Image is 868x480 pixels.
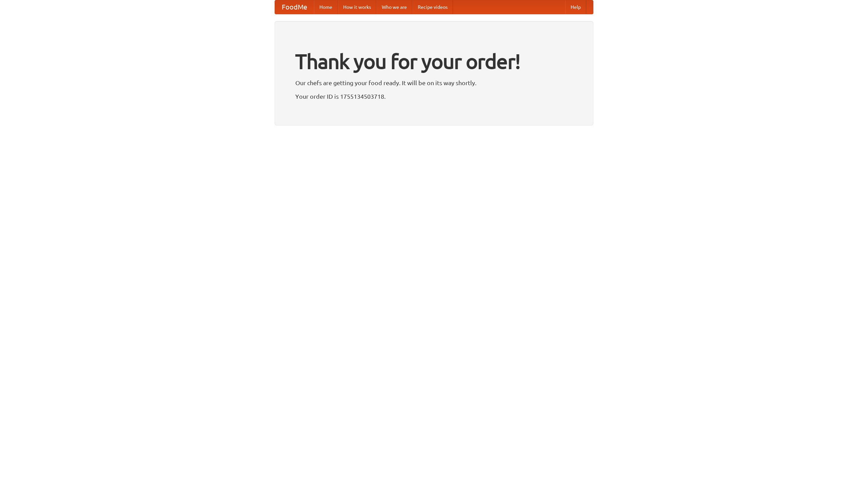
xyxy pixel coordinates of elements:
a: Home [314,0,338,14]
p: Your order ID is 1755134503718. [295,91,573,101]
a: Recipe videos [412,0,453,14]
a: How it works [338,0,376,14]
h1: Thank you for your order! [295,45,573,78]
a: Who we are [376,0,412,14]
p: Our chefs are getting your food ready. It will be on its way shortly. [295,78,573,88]
a: FoodMe [275,0,314,14]
a: Help [565,0,586,14]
